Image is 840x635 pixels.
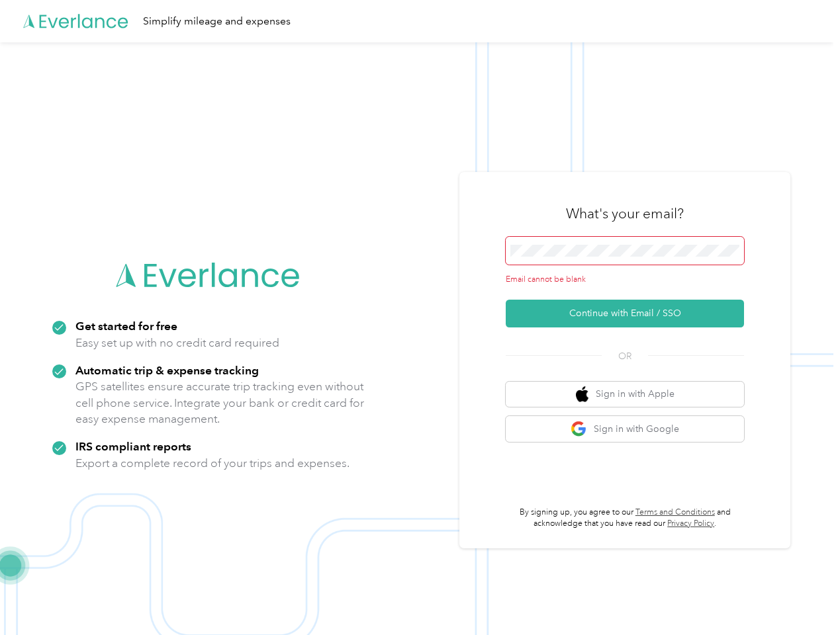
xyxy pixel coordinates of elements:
button: apple logoSign in with Apple [506,382,744,407]
div: Simplify mileage and expenses [143,13,291,30]
img: google logo [571,421,587,437]
h3: What's your email? [566,204,684,223]
img: apple logo [576,386,589,403]
p: Export a complete record of your trips and expenses. [75,455,350,472]
p: Easy set up with no credit card required [75,335,279,351]
p: GPS satellites ensure accurate trip tracking even without cell phone service. Integrate your bank... [75,378,365,427]
div: Email cannot be blank [506,274,744,286]
span: OR [602,349,648,363]
strong: IRS compliant reports [75,439,191,453]
button: google logoSign in with Google [506,416,744,442]
a: Privacy Policy [667,519,714,529]
button: Continue with Email / SSO [506,300,744,327]
a: Terms and Conditions [635,507,715,517]
strong: Get started for free [75,319,177,333]
p: By signing up, you agree to our and acknowledge that you have read our . [506,507,744,530]
strong: Automatic trip & expense tracking [75,363,259,377]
